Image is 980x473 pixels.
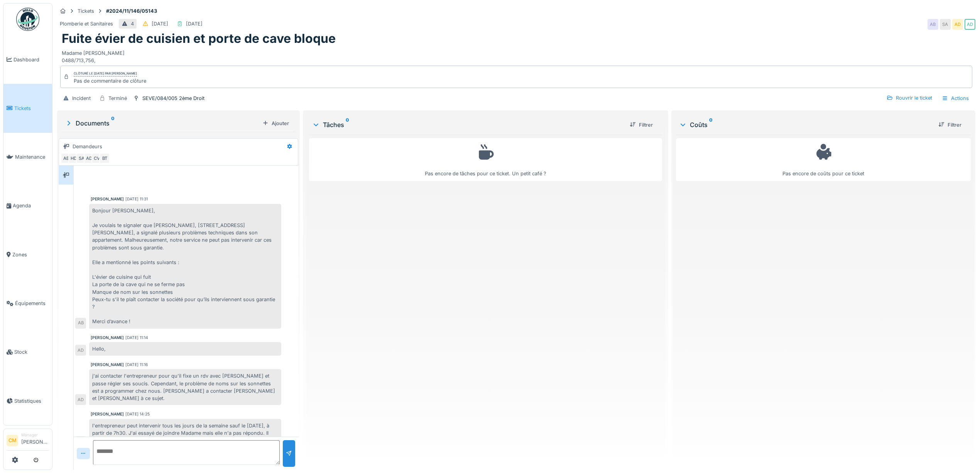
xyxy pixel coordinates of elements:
div: Pas encore de tâches pour ce ticket. Un petit café ? [314,142,657,178]
div: [PERSON_NAME] [91,335,124,341]
h1: Fuite évier de cuisien et porte de cave bloque [62,31,336,46]
a: Équipements [3,279,52,327]
div: Filtrer [935,120,965,130]
div: Terminé [108,95,127,102]
div: Pas encore de coûts pour ce ticket [681,142,966,178]
div: Manager [21,432,49,438]
div: Pas de commentaire de clôture [74,77,146,85]
div: [PERSON_NAME] [91,411,124,417]
div: Demandeurs [73,143,102,150]
sup: 0 [709,120,713,129]
span: Agenda [13,202,49,209]
div: Documents [65,119,259,128]
div: AD [965,19,975,30]
div: SEVE/084/005 2ème Droit [142,95,204,102]
div: Hello, [89,342,281,356]
div: AD [952,19,963,30]
div: l'entrepreneur peut intervenir tous les jours de la semaine sauf le [DATE], à partir de 7h30. J'a... [89,419,281,448]
div: CV [91,153,102,164]
div: [DATE] 14:25 [125,411,150,417]
a: Tickets [3,84,52,132]
span: Tickets [14,105,49,112]
span: Statistiques [14,397,49,405]
li: CM [7,435,18,446]
div: Ajouter [259,118,292,129]
div: [DATE] [152,20,168,27]
div: Madame [PERSON_NAME] 0488/713,756, [62,46,971,64]
a: Statistiques [3,376,52,425]
span: Maintenance [15,153,49,161]
span: Équipements [15,300,49,307]
div: AB [61,153,71,164]
div: AB [75,318,86,329]
div: [DATE] 11:16 [125,362,148,368]
div: Actions [938,93,972,104]
div: [DATE] 11:31 [125,196,148,202]
img: Badge_color-CXgf-gQk.svg [16,8,39,31]
div: [PERSON_NAME] [91,362,124,368]
div: AB [928,19,938,30]
div: Clôturé le [DATE] par [PERSON_NAME] [74,71,137,76]
div: j'ai contacter l'entrepreneur pour qu'il fixe un rdv avec [PERSON_NAME] et passe régler ses souci... [89,369,281,405]
span: Zones [12,251,49,258]
a: Dashboard [3,35,52,84]
div: HD [68,153,79,164]
div: AD [84,153,95,164]
a: CM Manager[PERSON_NAME] [7,432,49,451]
a: Maintenance [3,133,52,181]
span: Dashboard [14,56,49,63]
div: [DATE] [186,20,203,27]
div: Incident [72,95,91,102]
div: Tickets [78,7,94,15]
div: AD [75,345,86,356]
a: Agenda [3,181,52,230]
div: BT [99,153,110,164]
div: SA [940,19,951,30]
div: Rouvrir le ticket [884,93,935,103]
div: [PERSON_NAME] [91,196,124,202]
a: Stock [3,328,52,376]
div: AD [75,394,86,405]
div: Tâches [312,120,623,129]
sup: 0 [111,119,115,128]
div: Plomberie et Sanitaires [60,20,113,27]
div: [DATE] 11:14 [125,335,148,341]
li: [PERSON_NAME] [21,432,49,449]
span: Stock [14,348,49,356]
div: Coûts [679,120,932,129]
div: 4 [131,20,134,27]
div: Filtrer [627,120,656,130]
sup: 0 [346,120,349,129]
div: Bonjour [PERSON_NAME], Je voulais te signaler que [PERSON_NAME], [STREET_ADDRESS][PERSON_NAME], a... [89,204,281,329]
strong: #2024/11/146/05143 [103,7,160,15]
div: SA [76,153,87,164]
a: Zones [3,230,52,279]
